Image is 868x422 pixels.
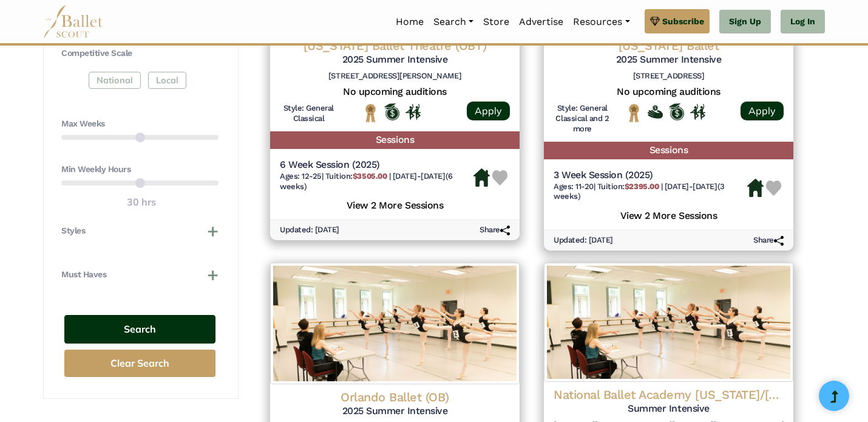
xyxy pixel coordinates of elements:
[544,142,793,159] h5: Sessions
[61,269,106,281] h4: Must Haves
[554,54,784,66] h5: 2025 Summer Intensive
[280,171,453,191] span: [DATE]-[DATE] (6 weeks)
[280,159,473,171] h5: 6 Week Session (2025)
[429,9,478,35] a: Search
[270,131,520,149] h5: Sessions
[747,179,764,197] img: Housing Available
[405,104,421,120] img: In Person
[554,71,784,81] h6: [STREET_ADDRESS]
[280,389,510,405] h4: Orlando Ballet (OB)
[669,103,684,120] img: Offers Scholarship
[270,263,520,384] img: Logo
[391,9,429,35] a: Home
[753,235,784,246] h6: Share
[719,10,771,34] a: Sign Up
[544,263,793,382] img: Logo
[64,315,215,344] button: Search
[554,169,747,182] h5: 3 Week Session (2025)
[473,168,490,187] img: Housing Available
[626,103,642,122] img: National
[280,54,510,66] h5: 2025 Summer Intensive
[766,181,781,196] img: Heart
[363,103,378,122] img: National
[61,164,219,176] h4: Min Weekly Hours
[61,269,219,281] button: Must Haves
[384,103,399,120] img: Offers Scholarship
[280,225,339,235] h6: Updated: [DATE]
[64,350,215,377] button: Clear Search
[781,10,825,34] a: Log In
[61,118,219,130] h4: Max Weeks
[492,170,507,185] img: Heart
[650,15,660,28] img: gem.svg
[568,9,634,35] a: Resources
[648,105,663,119] img: Offers Financial Aid
[280,405,510,418] h5: 2025 Summer Intensive
[280,86,510,99] h5: No upcoming auditions
[467,102,510,120] a: Apply
[554,182,725,201] span: [DATE]-[DATE] (3 weeks)
[514,9,568,35] a: Advertise
[554,403,784,415] h5: Summer Intensive
[554,387,784,403] h4: National Ballet Academy [US_STATE]/[GEOGRAPHIC_DATA]
[61,47,219,60] h4: Competitive Scale
[61,225,85,237] h4: Styles
[554,86,784,99] h5: No upcoming auditions
[597,182,661,191] span: Tuition:
[127,195,156,210] output: 30 hrs
[280,196,510,212] h5: View 2 More Sessions
[280,103,337,124] h6: Style: General Classical
[61,225,219,237] button: Styles
[662,15,704,28] span: Subscribe
[325,171,389,181] span: Tuition:
[353,171,387,181] b: $3505.00
[554,182,594,191] span: Ages: 11-20
[690,104,705,120] img: In Person
[280,171,473,192] h6: | |
[554,235,613,246] h6: Updated: [DATE]
[280,71,510,81] h6: [STREET_ADDRESS][PERSON_NAME]
[480,225,510,235] h6: Share
[554,207,784,223] h5: View 2 More Sessions
[554,103,611,134] h6: Style: General Classical and 2 more
[645,9,710,33] a: Subscribe
[280,171,322,181] span: Ages: 12-25
[478,9,514,35] a: Store
[625,182,659,191] b: $2395.00
[741,102,784,120] a: Apply
[554,182,747,202] h6: | |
